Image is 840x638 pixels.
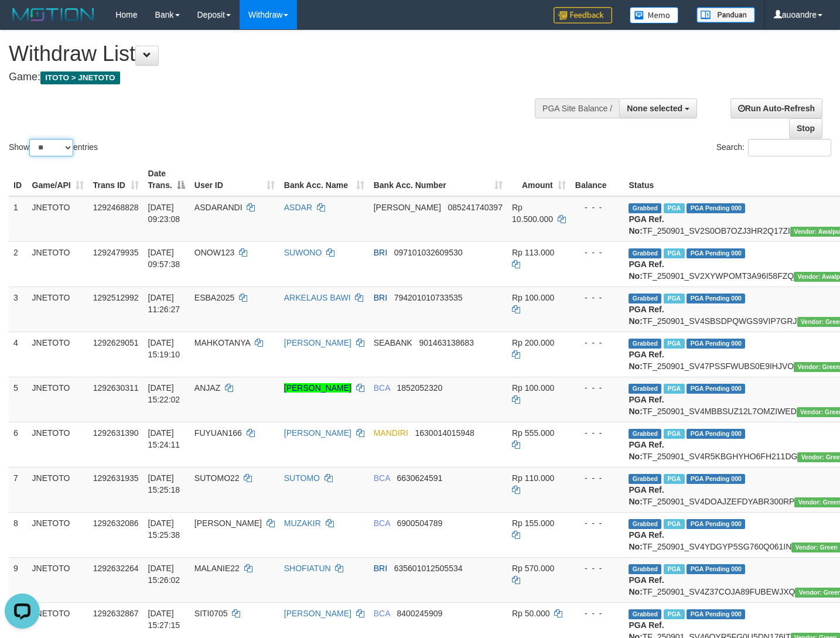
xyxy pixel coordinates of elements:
span: Marked by auowiliam [664,474,684,484]
a: [PERSON_NAME] [284,428,351,438]
select: Showentries [29,139,73,156]
span: SITI0705 [194,609,228,618]
span: PGA Pending [687,248,745,258]
span: ONOW123 [194,248,234,257]
span: Marked by auowahyu [664,339,684,349]
span: [PERSON_NAME] [374,203,441,212]
th: Bank Acc. Number: activate to sort column ascending [369,163,507,196]
span: 1292512992 [93,293,139,302]
span: Rp 155.000 [512,518,554,528]
img: panduan.png [696,7,755,23]
span: PGA Pending [687,203,745,213]
button: None selected [619,98,697,118]
h4: Game: [9,71,548,83]
span: Marked by auowiliam [664,203,684,213]
a: Run Auto-Refresh [730,98,822,118]
span: 1292631390 [93,428,139,438]
a: SHOFIATUN [284,564,331,573]
img: MOTION_logo.png [9,6,98,23]
td: 5 [9,377,28,422]
span: Marked by auofahmi [664,294,684,303]
span: Rp 50.000 [512,609,550,618]
div: - - - [575,292,620,303]
td: JNETOTO [28,286,88,332]
b: PGA Ref. No: [629,395,664,416]
span: PGA Pending [687,429,745,439]
span: PGA Pending [687,294,745,303]
span: Marked by auofahmi [664,248,684,258]
span: Rp 100.000 [512,383,554,393]
span: Rp 555.000 [512,428,554,438]
span: [DATE] 15:25:38 [148,518,180,540]
span: Copy 085241740397 to clipboard [448,203,503,212]
td: JNETOTO [28,512,88,557]
div: - - - [575,337,620,349]
span: [DATE] 11:26:27 [148,293,180,314]
span: Grabbed [629,248,661,258]
th: ID [9,163,28,196]
th: Bank Acc. Name: activate to sort column ascending [279,163,369,196]
span: 1292468828 [93,203,139,212]
th: User ID: activate to sort column ascending [190,163,279,196]
label: Search: [716,139,831,156]
div: PGA Site Balance / [535,98,619,118]
b: PGA Ref. No: [629,575,664,596]
span: Copy 6630624591 to clipboard [397,473,442,483]
div: - - - [575,427,620,439]
td: 3 [9,286,28,332]
span: Copy 1852052320 to clipboard [397,383,442,393]
a: SUTOMO [284,473,320,483]
span: Copy 901463138683 to clipboard [419,338,474,347]
span: 1292632867 [93,609,139,618]
td: 2 [9,241,28,286]
th: Amount: activate to sort column ascending [507,163,571,196]
label: Show entries [9,139,98,156]
span: Copy 635601012505534 to clipboard [394,564,463,573]
span: Marked by auowahyu [664,384,684,394]
td: JNETOTO [28,467,88,512]
span: 1292630311 [93,383,139,393]
span: FUYUAN166 [194,428,242,438]
span: MALANIE22 [194,564,240,573]
span: BCA [374,383,390,393]
span: Grabbed [629,203,661,213]
span: Rp 110.000 [512,473,554,483]
div: - - - [575,382,620,394]
span: Copy 8400245909 to clipboard [397,609,442,618]
span: Marked by auowiliam [664,429,684,439]
td: 7 [9,467,28,512]
div: - - - [575,562,620,574]
span: Marked by auowiliam [664,519,684,529]
span: Rp 570.000 [512,564,554,573]
div: - - - [575,608,620,619]
div: - - - [575,247,620,258]
span: MANDIRI [374,428,408,438]
a: [PERSON_NAME] [284,609,351,618]
span: BCA [374,473,390,483]
span: PGA Pending [687,519,745,529]
span: [DATE] 15:19:10 [148,338,180,359]
span: None selected [627,104,682,113]
span: PGA Pending [687,564,745,574]
span: BRI [374,248,387,257]
span: BCA [374,609,390,618]
a: Stop [789,118,822,138]
span: [DATE] 15:26:02 [148,564,180,585]
td: 6 [9,422,28,467]
span: [DATE] 15:25:18 [148,473,180,494]
input: Search: [748,139,831,156]
div: - - - [575,517,620,529]
th: Balance [571,163,624,196]
span: Copy 6900504789 to clipboard [397,518,442,528]
span: Marked by auowiliam [664,609,684,619]
a: MUZAKIR [284,518,321,528]
span: PGA Pending [687,609,745,619]
span: Copy 794201010733535 to clipboard [394,293,463,302]
span: PGA Pending [687,474,745,484]
span: ESBA2025 [194,293,235,302]
span: Rp 113.000 [512,248,554,257]
span: 1292631935 [93,473,139,483]
span: Rp 100.000 [512,293,554,302]
span: Grabbed [629,339,661,349]
b: PGA Ref. No: [629,440,664,461]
